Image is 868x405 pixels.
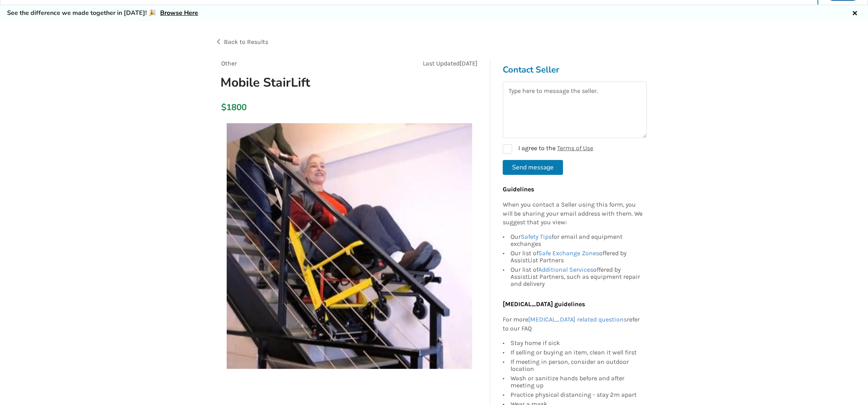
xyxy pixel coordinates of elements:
div: If meeting in person, consider an outdoor location [511,357,643,374]
b: [MEDICAL_DATA] guidelines [503,300,585,308]
span: Other [221,60,237,67]
img: mobile stairlift -stairlift-mobility-other-assistlist-listing [227,123,472,369]
span: Back to Results [224,38,268,45]
h1: Mobile StairLift [214,74,399,91]
button: Send message [503,160,563,175]
a: Safety Tips [521,233,552,240]
div: Our list of offered by AssistList Partners [511,249,643,265]
a: Safe Exchange Zones [538,249,599,257]
div: If selling or buying an item, clean it well first [511,348,643,357]
div: $1800 [221,102,226,113]
a: Additional Services [538,266,593,273]
p: For more refer to our FAQ [503,315,643,333]
b: Guidelines [503,185,534,193]
h3: Contact Seller [503,64,647,75]
a: [MEDICAL_DATA] related questions [528,316,627,323]
div: Practice physical distancing - stay 2m apart [511,390,643,400]
div: Wash or sanitize hands before and after meeting up [511,374,643,390]
div: Stay home if sick [511,340,643,348]
span: Last Updated [423,60,460,67]
div: Our list of offered by AssistList Partners, such as equipment repair and delivery [511,265,643,287]
h5: See the difference we made together in [DATE]! 🎉 [7,9,198,17]
a: Terms of Use [557,144,593,152]
a: Browse Here [160,9,198,17]
span: [DATE] [460,60,478,67]
label: I agree to the [503,144,593,154]
p: When you contact a Seller using this form, you will be sharing your email address with them. We s... [503,200,643,227]
div: Our for email and equipment exchanges [511,233,643,249]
